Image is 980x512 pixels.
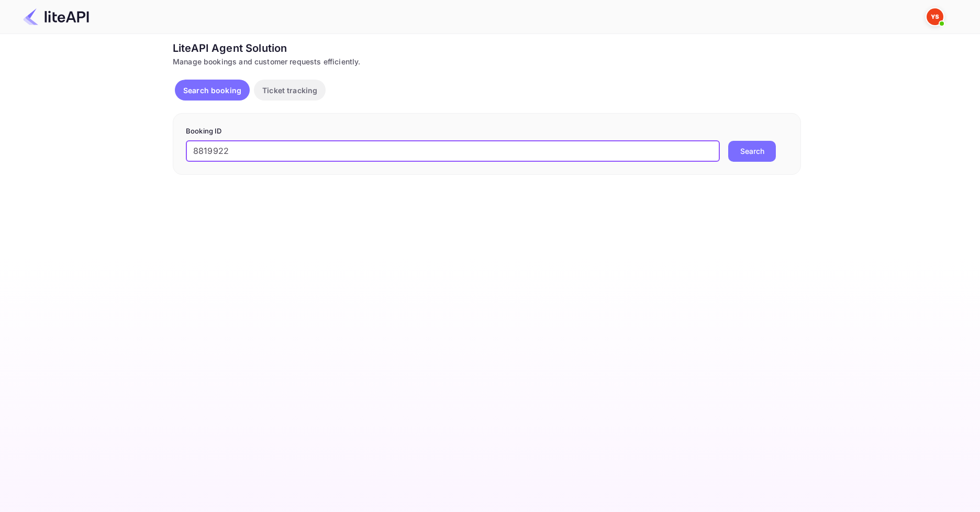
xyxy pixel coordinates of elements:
button: Search [728,141,776,162]
div: Manage bookings and customer requests efficiently. [173,56,801,67]
p: Ticket tracking [262,85,317,96]
input: Enter Booking ID (e.g., 63782194) [186,141,720,162]
div: LiteAPI Agent Solution [173,40,801,56]
img: LiteAPI Logo [23,8,89,25]
img: Yandex Support [927,8,943,25]
p: Search booking [183,85,241,96]
p: Booking ID [186,126,788,137]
